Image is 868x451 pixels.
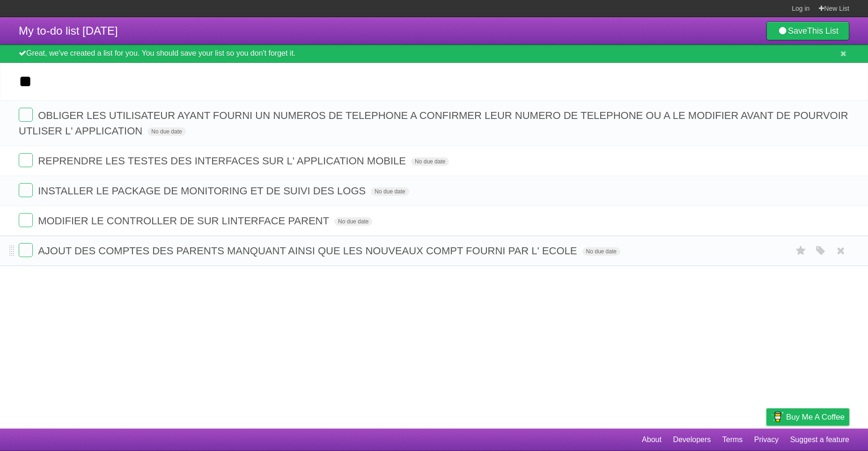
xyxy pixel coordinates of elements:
span: Buy me a coffee [786,409,845,425]
span: No due date [411,157,449,166]
a: Suggest a feature [790,431,849,449]
span: INSTALLER LE PACKAGE DE MONITORING ET DE SUIVI DES LOGS [38,185,368,197]
span: No due date [147,127,185,136]
span: REPRENDRE LES TESTES DES INTERFACES SUR L' APPLICATION MOBILE [38,155,408,167]
label: Done [19,108,33,122]
img: Buy me a coffee [771,409,784,425]
span: No due date [334,217,372,226]
span: No due date [582,247,620,256]
a: SaveThis List [766,22,849,40]
a: Terms [722,431,743,449]
span: My to-do list [DATE] [19,24,118,37]
a: About [642,431,662,449]
label: Done [19,213,33,227]
label: Done [19,153,33,167]
span: MODIFIER LE CONTROLLER DE SUR LINTERFACE PARENT [38,215,331,227]
label: Done [19,183,33,197]
label: Done [19,243,33,257]
b: This List [807,26,839,36]
a: Privacy [754,431,779,449]
a: Buy me a coffee [766,408,849,426]
label: Star task [792,243,810,259]
span: OBLIGER LES UTILISATEUR AYANT FOURNI UN NUMEROS DE TELEPHONE A CONFIRMER LEUR NUMERO DE TELEPHONE... [19,110,848,137]
span: AJOUT DES COMPTES DES PARENTS MANQUANT AINSI QUE LES NOUVEAUX COMPT FOURNI PAR L' ECOLE [38,245,579,257]
span: No due date [371,187,409,196]
a: Developers [673,431,711,449]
